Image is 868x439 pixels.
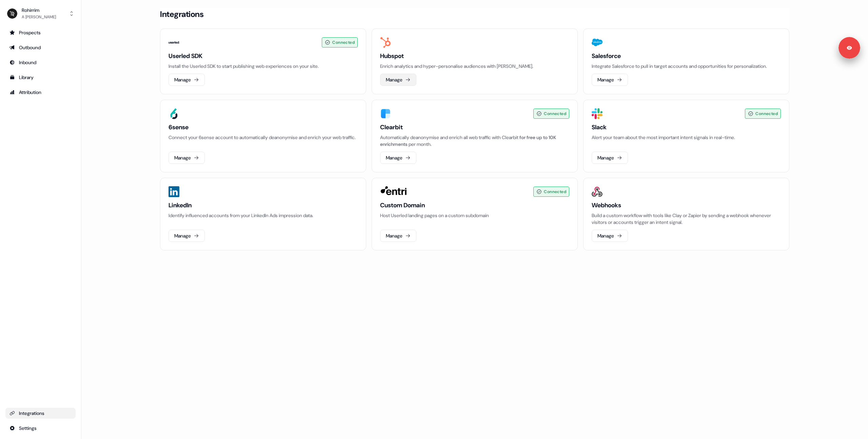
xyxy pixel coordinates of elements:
[5,42,76,53] a: Go to outbound experience
[9,425,72,432] div: Settings
[592,134,781,141] p: Alert your team about the most important intent signals in real-time.
[9,59,72,66] div: Inbound
[5,5,76,22] button: RohirrimA [PERSON_NAME]
[380,152,416,164] button: Manage
[755,110,778,117] span: Connected
[380,230,416,242] button: Manage
[5,423,76,434] a: Go to integrations
[169,123,358,131] h3: 6sense
[9,410,72,417] div: Integrations
[169,230,205,242] button: Manage
[5,408,76,419] a: Go to integrations
[380,63,569,70] p: Enrich analytics and hyper-personalise audiences with [PERSON_NAME].
[9,29,72,36] div: Prospects
[169,152,205,164] button: Manage
[160,9,203,19] h3: Integrations
[169,52,358,60] h3: Userled SDK
[169,63,358,70] p: Install the Userled SDK to start publishing web experiences on your site.
[380,52,569,60] h3: Hubspot
[592,152,628,164] button: Manage
[380,201,569,209] h3: Custom Domain
[9,74,72,81] div: Library
[592,123,781,131] h3: Slack
[169,201,358,209] h3: LinkedIn
[592,212,781,226] p: Build a custom workflow with tools like Clay or Zapier by sending a webhook whenever visitors or ...
[380,74,416,86] button: Manage
[592,74,628,86] button: Manage
[22,7,56,14] div: Rohirrim
[9,44,72,51] div: Outbound
[169,212,358,219] p: Identify influenced accounts from your LinkedIn Ads impression data.
[332,39,355,46] span: Connected
[592,52,781,60] h3: Salesforce
[169,134,358,141] p: Connect your 6sense account to automatically deanonymise and enrich your web traffic.
[380,134,569,148] div: Automatically deanonymise and enrich all web traffic with Clearbit per month.
[9,89,72,96] div: Attribution
[380,212,569,219] p: Host Userled landing pages on a custom subdomain
[592,230,628,242] button: Manage
[5,87,76,98] a: Go to attribution
[169,74,205,86] button: Manage
[592,201,781,209] h3: Webhooks
[22,14,56,20] div: A [PERSON_NAME]
[5,72,76,83] a: Go to templates
[5,27,76,38] a: Go to prospects
[5,57,76,68] a: Go to Inbound
[592,63,781,70] p: Integrate Salesforce to pull in target accounts and opportunities for personalization.
[544,188,566,195] span: Connected
[544,110,566,117] span: Connected
[380,123,569,131] h3: Clearbit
